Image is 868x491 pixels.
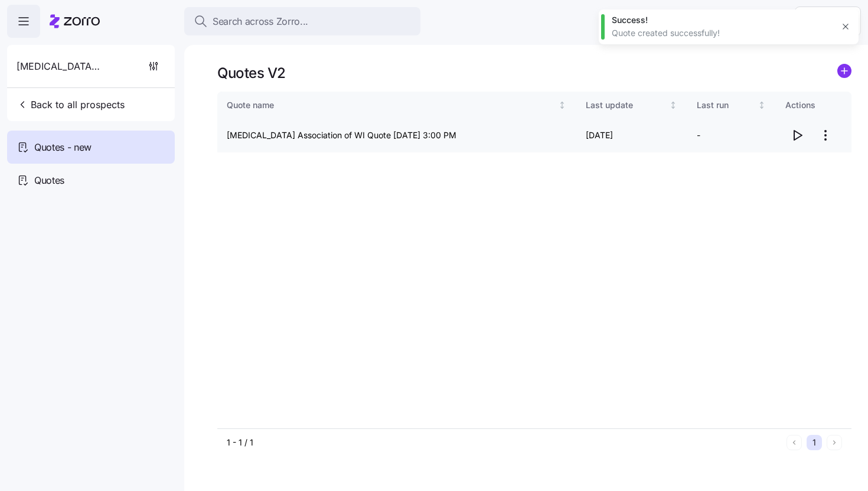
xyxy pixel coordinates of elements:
a: add icon [837,64,851,82]
div: Last update [586,99,667,112]
button: Search across Zorro... [184,7,420,35]
div: Quote name [227,99,556,112]
div: 1 - 1 / 1 [227,437,782,448]
a: Quotes [7,164,175,197]
a: Quotes - new [7,131,175,164]
th: Last updateNot sorted [576,92,687,119]
svg: add icon [837,64,851,78]
td: [MEDICAL_DATA] Association of WI Quote [DATE] 3:00 PM [217,119,576,152]
span: Quotes [34,173,64,188]
div: Last run [697,99,756,112]
span: Back to all prospects [17,97,125,112]
button: Back to all prospects [12,93,129,116]
th: Last runNot sorted [687,92,776,119]
div: Quote created successfully! [612,27,833,39]
td: - [687,119,776,152]
button: 1 [807,435,822,450]
div: Actions [785,99,842,112]
button: Next page [827,435,842,450]
div: Not sorted [669,101,677,109]
span: Quotes - new [34,140,92,155]
div: Success! [612,14,833,26]
div: Not sorted [558,101,566,109]
span: Search across Zorro... [213,14,308,29]
button: Previous page [787,435,802,450]
div: Not sorted [758,101,766,109]
td: [DATE] [576,119,687,152]
h1: Quotes V2 [217,64,286,82]
th: Quote nameNot sorted [217,92,576,119]
span: [MEDICAL_DATA] Association of WI [17,59,102,74]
